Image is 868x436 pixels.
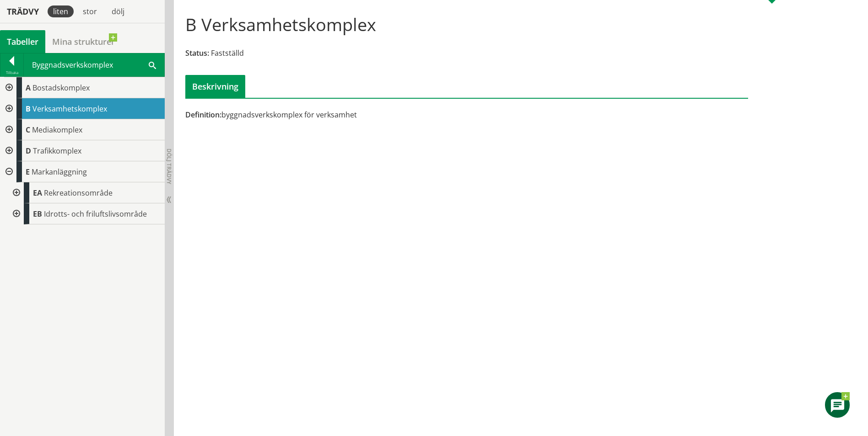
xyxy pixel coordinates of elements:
[185,110,555,120] div: byggnadsverkskomplex för verksamhet
[33,209,42,219] span: EB
[26,104,31,114] span: B
[2,6,44,16] div: Trädvy
[0,69,23,76] div: Tillbaka
[165,149,173,184] span: Dölj trädvy
[33,146,81,156] span: Trafikkomplex
[185,75,245,98] div: Beskrivning
[33,188,42,198] span: EA
[44,209,147,219] span: Idrotts- och friluftslivsområde
[26,146,31,156] span: D
[32,167,87,177] span: Markanläggning
[45,30,122,53] a: Mina strukturer
[26,83,31,93] span: A
[44,188,113,198] span: Rekreationsområde
[32,83,90,93] span: Bostadskomplex
[32,104,107,114] span: Verksamhetskomplex
[26,167,30,177] span: E
[185,14,376,34] h1: B Verksamhetskomplex
[149,60,156,69] span: Sök i tabellen
[7,182,165,203] div: Gå till informationssidan för CoClass Studio
[24,53,164,76] div: Byggnadsverkskomplex
[185,110,221,120] span: Definition:
[26,125,30,135] span: C
[211,48,244,58] span: Fastställd
[48,5,74,17] div: liten
[7,203,165,224] div: Gå till informationssidan för CoClass Studio
[185,48,209,58] span: Status:
[106,5,130,17] div: dölj
[77,5,102,17] div: stor
[32,125,82,135] span: Mediakomplex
